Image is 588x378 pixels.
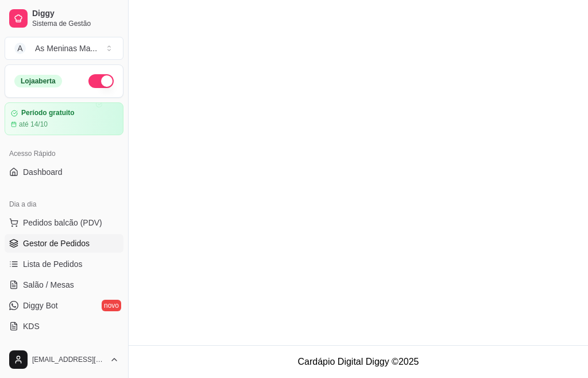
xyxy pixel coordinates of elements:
a: Diggy Botnovo [5,296,123,315]
footer: Cardápio Digital Diggy © 2025 [129,345,588,378]
span: Sistema de Gestão [32,19,119,28]
span: [EMAIL_ADDRESS][DOMAIN_NAME] [32,355,105,364]
span: Gestor de Pedidos [23,238,90,249]
article: até 14/10 [19,120,48,129]
span: Dashboard [23,166,63,178]
div: Acesso Rápido [5,144,123,163]
span: A [14,43,26,54]
button: Pedidos balcão (PDV) [5,213,123,232]
div: As Meninas Ma ... [35,43,97,54]
a: Gestor de Pedidos [5,234,123,253]
span: Diggy [32,9,119,19]
span: KDS [23,320,40,332]
div: Loja aberta [14,75,62,87]
span: Salão / Mesas [23,279,74,291]
a: Salão / Mesas [5,276,123,294]
a: Período gratuitoaté 14/10 [5,102,123,135]
a: Lista de Pedidos [5,255,123,273]
article: Período gratuito [21,109,75,117]
button: [EMAIL_ADDRESS][DOMAIN_NAME] [5,346,123,373]
a: Dashboard [5,163,123,181]
span: Lista de Pedidos [23,258,83,270]
a: KDS [5,317,123,335]
span: Diggy Bot [23,300,58,311]
button: Alterar Status [88,74,114,88]
a: DiggySistema de Gestão [5,5,123,32]
button: Select a team [5,37,123,60]
div: Dia a dia [5,195,123,213]
span: Pedidos balcão (PDV) [23,217,102,228]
